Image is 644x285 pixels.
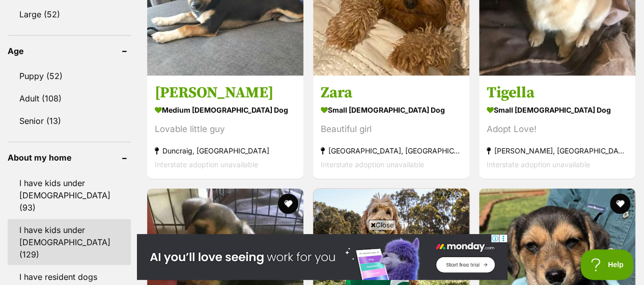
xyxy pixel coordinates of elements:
a: I have kids under [DEMOGRAPHIC_DATA] (93) [8,172,131,218]
a: Zara small [DEMOGRAPHIC_DATA] Dog Beautiful girl [GEOGRAPHIC_DATA], [GEOGRAPHIC_DATA] Interstate ... [313,75,469,179]
div: Beautiful girl [321,122,462,136]
a: Senior (13) [8,110,131,132]
a: I have kids under [DEMOGRAPHIC_DATA] (129) [8,219,131,265]
img: consumer-privacy-logo.png [1,1,9,9]
strong: medium [DEMOGRAPHIC_DATA] Dog [155,102,296,117]
span: Interstate adoption unavailable [321,160,424,169]
a: Tigella small [DEMOGRAPHIC_DATA] Dog Adopt Love! [PERSON_NAME], [GEOGRAPHIC_DATA] Interstate adop... [479,75,635,179]
button: favourite [610,194,630,214]
a: Adult (108) [8,88,131,109]
h3: [PERSON_NAME] [155,83,296,102]
header: About my home [8,153,131,162]
span: Interstate adoption unavailable [487,160,590,169]
h3: Tigella [487,83,628,102]
div: Lovable little guy [155,122,296,136]
header: Age [8,46,131,56]
button: favourite [278,194,298,214]
strong: Duncraig, [GEOGRAPHIC_DATA] [155,144,296,158]
iframe: Advertisement [137,234,508,280]
strong: small [DEMOGRAPHIC_DATA] Dog [321,102,462,117]
a: Puppy (52) [8,65,131,87]
span: Interstate adoption unavailable [155,160,258,169]
a: [PERSON_NAME] medium [DEMOGRAPHIC_DATA] Dog Lovable little guy Duncraig, [GEOGRAPHIC_DATA] Inters... [147,75,303,179]
h3: Zara [321,83,462,102]
span: Close [369,220,396,230]
a: Large (52) [8,4,131,25]
strong: [PERSON_NAME], [GEOGRAPHIC_DATA] [487,144,628,158]
strong: small [DEMOGRAPHIC_DATA] Dog [487,102,628,117]
strong: [GEOGRAPHIC_DATA], [GEOGRAPHIC_DATA] [321,144,462,158]
iframe: Help Scout Beacon - Open [580,249,634,280]
div: Adopt Love! [487,122,628,136]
